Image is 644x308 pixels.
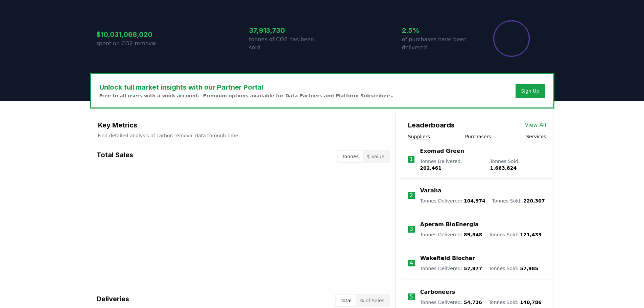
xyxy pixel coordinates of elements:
button: Total [336,295,356,306]
a: Sign Up [521,88,539,94]
button: Purchasers [465,133,491,140]
h3: Total Sales [97,150,133,163]
h3: Deliveries [97,294,129,307]
h3: Key Metrics [98,120,388,130]
span: 220,307 [523,198,545,204]
a: Wakefield Biochar [420,254,475,262]
span: 140,786 [520,300,542,305]
p: Tonnes Delivered : [420,265,482,272]
p: Tonnes Sold : [489,231,542,238]
p: 2 [410,191,413,199]
h3: $10,031,068,020 [96,29,169,40]
p: 5 [410,293,413,301]
p: tonnes of CO2 has been sold [249,35,322,52]
p: Find detailed analysis of carbon removal data through time. [98,132,388,139]
button: % of Sales [356,295,388,306]
p: 4 [410,259,413,267]
p: Tonnes Sold : [489,265,538,272]
p: Tonnes Sold : [490,158,546,171]
p: Tonnes Delivered : [420,299,482,306]
button: Tonnes [338,151,363,162]
p: 3 [410,225,413,233]
p: Tonnes Sold : [492,197,545,204]
a: Exomad Green [420,147,464,155]
h3: Leaderboards [408,120,455,130]
p: Tonnes Delivered : [420,158,483,171]
span: 57,977 [464,266,482,271]
p: Tonnes Sold : [489,299,542,306]
span: 54,736 [464,300,482,305]
h3: Unlock full market insights with our Partner Portal [99,82,394,92]
a: View All [525,121,546,129]
h3: 2.5% [402,25,475,35]
a: Carboneers [420,288,455,296]
button: Suppliers [408,133,430,140]
p: spent on CO2 removal [96,40,169,48]
p: Tonnes Delivered : [420,197,485,204]
a: Varaha [420,187,442,195]
button: $ Value [363,151,388,162]
button: Sign Up [516,84,545,98]
button: Services [526,133,546,140]
h3: 37,913,730 [249,25,322,35]
p: Free to all users with a work account. Premium options available for Data Partners and Platform S... [99,92,394,99]
span: 121,433 [520,232,542,237]
div: Percentage of sales delivered [493,20,530,57]
span: 202,461 [420,165,442,171]
span: 1,663,824 [490,165,517,171]
span: 89,548 [464,232,482,237]
span: 104,974 [464,198,485,204]
p: Tonnes Delivered : [420,231,482,238]
span: 57,985 [520,266,538,271]
a: Aperam BioEnergia [420,220,479,229]
p: of purchases have been delivered [402,35,475,52]
p: 1 [409,155,413,163]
